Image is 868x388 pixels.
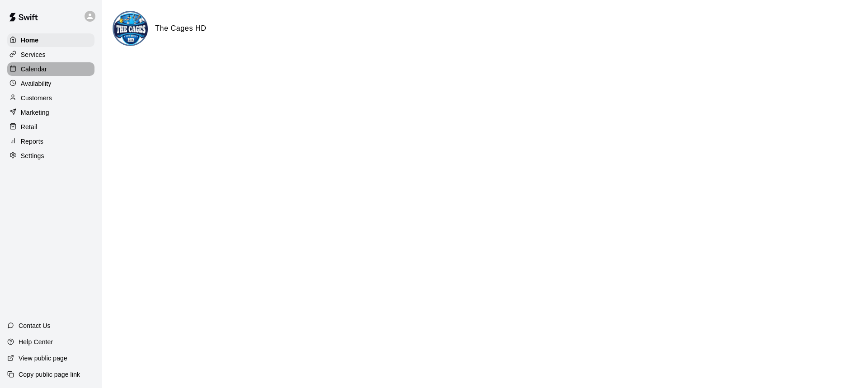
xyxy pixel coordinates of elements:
a: Calendar [7,62,94,76]
p: Contact Us [19,321,51,330]
a: Home [7,33,94,47]
p: Marketing [21,108,49,117]
a: Services [7,48,94,61]
p: Copy public page link [19,370,80,379]
p: Settings [21,151,44,160]
p: Retail [21,122,38,131]
a: Reports [7,135,94,148]
a: Retail [7,120,94,134]
p: Help Center [19,337,53,346]
p: View public page [19,354,67,363]
h6: The Cages HD [155,23,207,34]
p: Customers [21,93,52,103]
p: Home [21,36,39,45]
p: Reports [21,137,43,146]
p: Availability [21,79,52,88]
p: Calendar [21,65,47,74]
img: The Cages HD logo [114,12,148,46]
a: Marketing [7,106,94,119]
a: Settings [7,149,94,163]
a: Customers [7,91,94,105]
a: Availability [7,77,94,90]
p: Services [21,50,46,59]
